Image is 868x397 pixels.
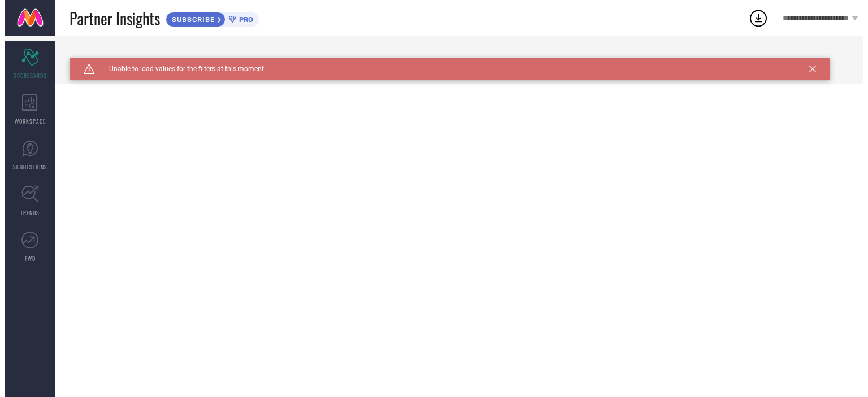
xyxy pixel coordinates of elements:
span: SCORECARDS [14,71,47,80]
a: FWD [5,224,55,269]
a: SCORECARDS [5,41,55,86]
span: TRENDS [20,208,40,217]
a: WORKSPACE [5,87,55,132]
span: FWD [25,254,36,263]
a: TRENDS [5,178,55,224]
div: Open download list [748,8,769,28]
a: SUBSCRIBEPRO [166,9,259,27]
span: Partner Insights [70,7,160,30]
span: PRO [236,15,253,24]
div: Unable to load filters at this moment. Please try later. [70,58,849,67]
span: SUBSCRIBE [166,15,218,24]
a: SUGGESTIONS [5,133,55,178]
span: WORKSPACE [15,117,46,125]
span: Unable to load values for the filters at this moment. [95,65,266,73]
span: SUGGESTIONS [13,163,47,171]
